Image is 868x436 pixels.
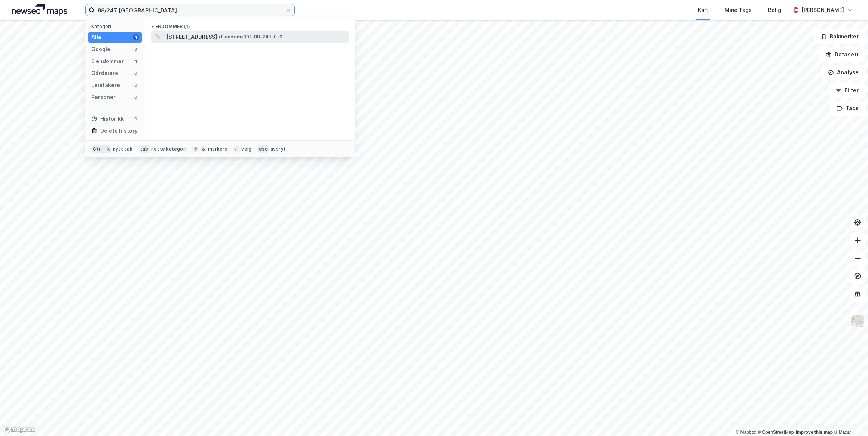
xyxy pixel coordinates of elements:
div: Leietakere [91,81,120,90]
div: Gårdeiere [91,69,118,78]
div: Eiendommer [91,57,124,66]
div: Personer [91,93,116,102]
button: Bokmerker [814,29,865,44]
div: 0 [133,116,139,122]
button: Filter [829,83,865,98]
span: [STREET_ADDRESS] [166,33,217,41]
div: 1 [133,34,139,40]
div: Eiendommer (1) [145,18,355,31]
iframe: Chat Widget [831,400,868,436]
div: nytt søk [113,146,133,152]
div: Historikk [91,114,124,123]
div: Alle [91,33,101,42]
div: 1 [133,58,139,64]
span: Eiendom • 301-88-247-0-0 [218,34,282,40]
div: Kontrollprogram for chat [831,400,868,436]
button: Tags [830,101,865,116]
span: • [218,34,221,40]
div: neste kategori [151,146,186,152]
div: esc [257,145,269,153]
div: Delete history [100,126,138,135]
a: Mapbox [736,430,756,435]
a: OpenStreetMap [758,430,794,435]
div: markere [208,146,227,152]
div: 0 [133,82,139,88]
div: [PERSON_NAME] [801,6,844,15]
div: velg [241,146,251,152]
input: Søk på adresse, matrikkel, gårdeiere, leietakere eller personer [95,4,285,16]
div: 0 [133,46,139,52]
div: 0 [133,94,139,100]
a: Improve this map [796,430,833,435]
div: tab [139,145,150,153]
button: Datasett [819,47,865,62]
button: Analyse [822,65,865,80]
div: Bolig [768,6,781,15]
div: Google [91,45,110,54]
a: Mapbox homepage [2,425,35,434]
div: Kategori [91,24,142,29]
img: logo.a4113a55bc3d86da70a041830d287a7e.svg [12,4,67,16]
div: Ctrl + k [91,145,111,153]
div: Mine Tags [725,6,752,15]
div: Kart [698,6,708,15]
div: 0 [133,70,139,76]
img: Z [850,314,865,328]
div: avbryt [271,146,286,152]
